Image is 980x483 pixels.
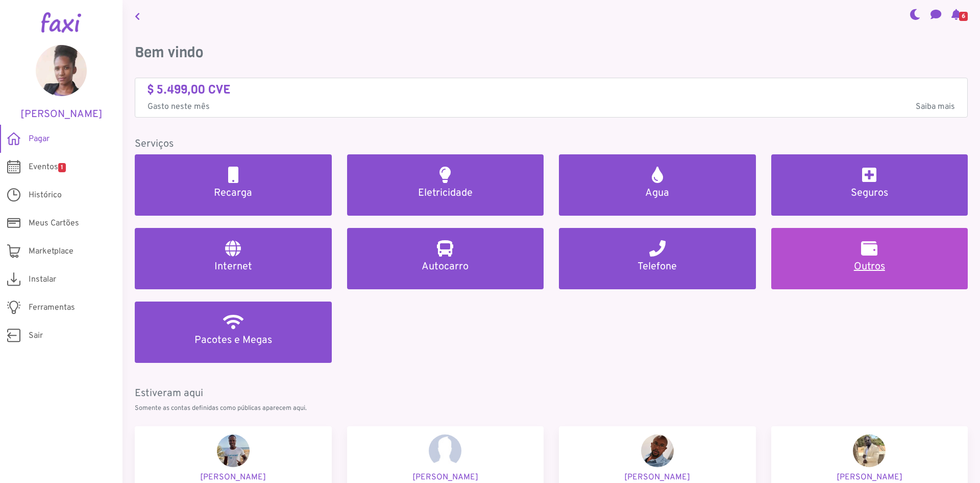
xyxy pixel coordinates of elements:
span: 6 [959,12,968,21]
span: Instalar [29,273,56,286]
img: Anax Andrade [853,434,886,467]
span: Saiba mais [916,101,955,113]
h4: $ 5.499,00 CVE [148,82,955,97]
img: Cé Fernandes [217,434,250,467]
a: Internet [135,228,332,289]
img: Anna Rodrigues [429,434,461,467]
img: Nelo Moreira [641,434,674,467]
h5: [PERSON_NAME] [15,108,107,121]
h5: Outros [783,261,956,273]
h5: Seguros [783,187,956,199]
h5: Telefone [571,261,744,273]
a: [PERSON_NAME] [15,45,107,121]
a: $ 5.499,00 CVE Gasto neste mêsSaiba mais [148,82,955,113]
a: Eletricidade [347,154,544,216]
span: Marketplace [29,245,73,258]
h3: Bem vindo [135,44,968,61]
h5: Agua [571,187,744,199]
a: Telefone [559,228,756,289]
a: Pacotes e Megas [135,302,332,363]
p: Somente as contas definidas como públicas aparecem aqui. [135,404,968,413]
span: Ferramentas [29,302,75,314]
span: Pagar [29,133,50,145]
h5: Pacotes e Megas [147,334,320,347]
h5: Serviços [135,138,968,150]
span: Meus Cartões [29,217,79,229]
a: Recarga [135,154,332,216]
a: Outros [771,228,968,289]
p: Gasto neste mês [148,101,955,113]
h5: Internet [147,261,320,273]
h5: Estiveram aqui [135,387,968,400]
span: Eventos [29,161,66,173]
h5: Recarga [147,187,320,199]
h5: Eletricidade [359,187,532,199]
h5: Autocarro [359,261,532,273]
a: Autocarro [347,228,544,289]
span: 1 [58,163,66,172]
a: Agua [559,154,756,216]
span: Sair [29,330,43,342]
span: Histórico [29,189,62,201]
a: Seguros [771,154,968,216]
